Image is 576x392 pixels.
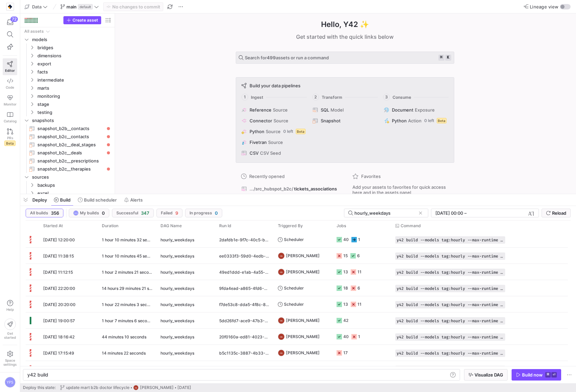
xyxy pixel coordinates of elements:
span: hourly_weekdays [161,232,194,248]
div: 18 [343,280,348,296]
div: Press SPACE to select this row. [26,232,568,248]
span: Scheduler [284,280,304,296]
div: Press SPACE to select this row. [26,264,568,280]
div: 1 [358,232,360,247]
div: FB [278,269,285,275]
span: 356 [51,210,59,216]
div: Press SPACE to select this row. [26,296,568,312]
button: Snapshot [311,117,378,125]
div: Press SPACE to select this row. [26,312,568,329]
a: snapshot_b2b__contacts​​​​​​​ [23,124,112,132]
button: DocumentExposure [382,106,450,114]
span: 0 left [283,129,293,134]
y42-duration: 1 hour 10 minutes 45 seconds [102,253,159,259]
img: https://storage.googleapis.com/y42-prod-data-exchange/images/RPxujLVyfKs3dYbCaMXym8FJVsr3YB0cxJXX... [7,3,13,10]
span: facts [37,68,111,76]
span: Successful [116,211,138,215]
div: Press SPACE to select this row. [23,157,112,165]
span: DAG Name [161,223,182,228]
h1: Hello, Y42 ✨ [321,19,369,30]
div: Press SPACE to select this row. [26,280,568,296]
span: hourly_weekdays [161,345,194,361]
div: YPS [73,210,79,216]
span: y42 build --models tag:hourly --max-runtime 2h [397,335,504,339]
div: 93c097d7-1cf2-4b86-ba3f-07bce7393f1a [215,361,274,377]
span: Build your data pipelines [250,83,300,88]
span: [DATE] 11:12:15 [43,270,73,275]
div: Press SPACE to select this row. [23,100,112,108]
span: Connector [250,118,272,123]
div: Press SPACE to select this row. [23,141,112,149]
div: Press SPACE to select this row. [23,92,112,100]
a: snapshot_b2c__deals​​​​​​​ [23,149,112,157]
div: All assets [24,29,44,34]
span: Python [250,129,264,134]
div: Press SPACE to select this row. [23,76,112,84]
button: In progress0 [185,209,222,217]
button: Visualize DAG [464,369,508,381]
a: Editor [3,58,17,75]
span: Monitor [4,102,17,106]
div: FB [278,350,285,356]
div: 13 [343,264,348,280]
span: Source [266,129,281,134]
span: [DATE] 18:16:42 [43,334,75,339]
span: default [78,4,93,9]
div: Press SPACE to select this row. [23,149,112,157]
button: Search for499assets or run a command⌘k [236,52,454,64]
button: SQLModel [311,106,378,114]
span: In progress [190,211,212,215]
div: Press SPACE to select this row. [23,116,112,124]
span: y42 build --models tag:hourly --max-runtime 2h [397,270,504,275]
span: Python [392,118,407,123]
span: [PERSON_NAME] [286,248,320,264]
div: Press SPACE to select this row. [26,248,568,264]
div: 72 [10,17,18,22]
div: Press SPACE to select this row. [26,361,568,377]
button: All builds356 [26,209,63,217]
span: 0 [215,210,218,216]
button: YPS [3,375,17,389]
span: models [32,36,111,43]
span: snapshot_b2c__therapies​​​​​​​ [37,165,104,173]
kbd: ⏎ [551,372,557,378]
span: snapshot_b2b__contacts​​​​​​​ [37,125,104,132]
span: tickets_associations [294,186,337,191]
span: y42 build --models tag:hourly --max-runtime 2h [397,351,504,356]
div: 13 [343,296,348,312]
span: CSV [250,150,259,156]
span: update mart b2b doctor lifecycle [66,385,129,390]
span: [PERSON_NAME] [286,264,320,280]
span: Code [6,85,14,89]
span: excel [37,189,111,197]
div: 5dd26fd7-ace9-47b3-942b-a2cf35b6bf65 [215,312,274,328]
div: 11 [357,296,362,312]
span: Reference [250,107,271,113]
span: Command [401,223,421,228]
span: Visualize DAG [474,372,503,378]
span: Lineage view [530,4,558,9]
y42-duration: 1 hour 7 minutes 6 seconds [102,318,154,323]
span: hourly_weekdays [161,248,194,264]
span: Started At [43,223,63,228]
div: Press SPACE to select this row. [23,108,112,116]
div: Press SPACE to select this row. [23,124,112,132]
div: 42 [343,312,348,328]
span: sources [32,173,111,181]
input: Start datetime [435,210,463,216]
span: Run Id [219,223,231,228]
div: Press SPACE to select this row. [23,84,112,92]
span: main [66,4,77,9]
span: bridges [37,44,111,52]
div: Press SPACE to select this row. [23,181,112,189]
span: 347 [141,210,149,216]
button: FivetranSource [240,138,307,146]
div: 40 [343,329,349,344]
span: Data [32,4,41,9]
span: y42 build [27,372,48,378]
button: ConnectorSource [240,117,307,125]
span: hourly_weekdays [161,329,194,345]
button: Create asset [63,16,101,24]
span: hourly_weekdays [161,264,194,280]
span: Deploy this state: [23,385,56,390]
